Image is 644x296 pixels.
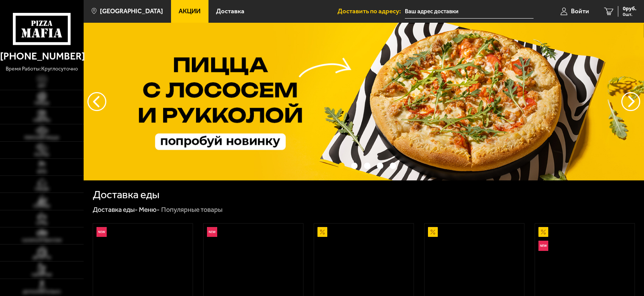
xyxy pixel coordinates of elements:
a: Меню- [139,205,160,214]
h1: Доставка еды [93,190,159,200]
img: Акционный [428,227,438,237]
span: 0 шт. [623,12,636,17]
button: точки переключения [338,163,345,169]
button: точки переключения [377,163,383,169]
img: Акционный [538,227,549,237]
img: Новинка [538,241,549,251]
img: Акционный [317,227,328,237]
span: 0 руб. [623,6,636,11]
span: Акции [179,8,201,14]
button: предыдущий [621,92,640,111]
button: точки переключения [390,163,396,169]
img: Новинка [96,227,107,237]
span: Доставка [216,8,244,14]
button: точки переключения [364,163,370,169]
button: точки переключения [351,163,358,169]
input: Ваш адрес доставки [405,5,534,19]
span: [GEOGRAPHIC_DATA] [100,8,163,14]
img: Новинка [207,227,217,237]
a: Доставка еды- [93,205,138,214]
div: Популярные товары [161,205,222,214]
span: Доставить по адресу: [338,8,405,14]
span: Войти [571,8,589,14]
button: следующий [87,92,106,111]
